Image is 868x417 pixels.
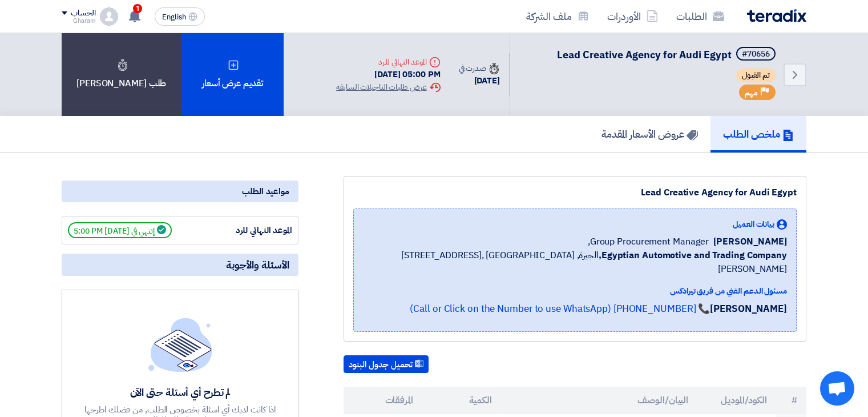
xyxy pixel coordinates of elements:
div: #70656 [742,50,770,58]
div: مسئول الدعم الفني من فريق تيرادكس [363,285,787,297]
span: Group Procurement Manager, [588,235,709,248]
span: 1 [133,4,142,13]
img: Teradix logo [747,9,806,22]
button: تحميل جدول البنود [344,355,429,374]
span: إنتهي في [DATE] 5:00 PM [68,222,172,238]
a: عروض الأسعار المقدمة [589,116,710,153]
h5: ملخص الطلب [723,127,794,141]
span: مهم [745,87,758,98]
div: [DATE] 05:00 PM [336,68,440,81]
b: Egyptian Automotive and Trading Company, [599,248,787,262]
a: ملخص الطلب [710,116,806,153]
div: مواعيد الطلب [62,181,298,202]
div: صدرت في [459,62,500,74]
span: [PERSON_NAME] [713,235,787,248]
div: لم تطرح أي أسئلة حتى الآن [83,386,277,399]
img: profile_test.png [100,7,118,26]
th: المرفقات [344,387,422,414]
a: Open chat [820,371,854,406]
button: English [155,7,205,26]
div: Gharam [62,18,95,24]
span: تم القبول [736,69,776,82]
th: الكود/الموديل [697,387,776,414]
div: الحساب [71,9,95,18]
h5: عروض الأسعار المقدمة [601,127,698,141]
div: الموعد النهائي للرد [207,224,292,237]
span: English [162,13,186,21]
div: [DATE] [459,74,500,87]
a: 📞 [PHONE_NUMBER] (Call or Click on the Number to use WhatsApp) [410,302,710,316]
div: عرض طلبات التاجيلات السابقه [336,81,440,93]
div: الموعد النهائي للرد [336,56,440,68]
th: # [776,387,806,414]
img: empty_state_list.svg [148,318,212,371]
h5: Lead Creative Agency for Audi Egypt [557,47,778,63]
a: الأوردرات [598,3,667,30]
span: الجيزة, [GEOGRAPHIC_DATA] ,[STREET_ADDRESS][PERSON_NAME] [363,248,787,276]
a: الطلبات [667,3,733,30]
span: الأسئلة والأجوبة [226,258,289,271]
a: ملف الشركة [517,3,598,30]
span: Lead Creative Agency for Audi Egypt [557,47,732,62]
strong: [PERSON_NAME] [710,302,787,316]
th: البيان/الوصف [501,387,698,414]
div: طلب [PERSON_NAME] [62,33,181,116]
span: بيانات العميل [733,218,774,230]
div: Lead Creative Agency for Audi Egypt [353,186,797,199]
th: الكمية [422,387,501,414]
div: تقديم عرض أسعار [181,33,284,116]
